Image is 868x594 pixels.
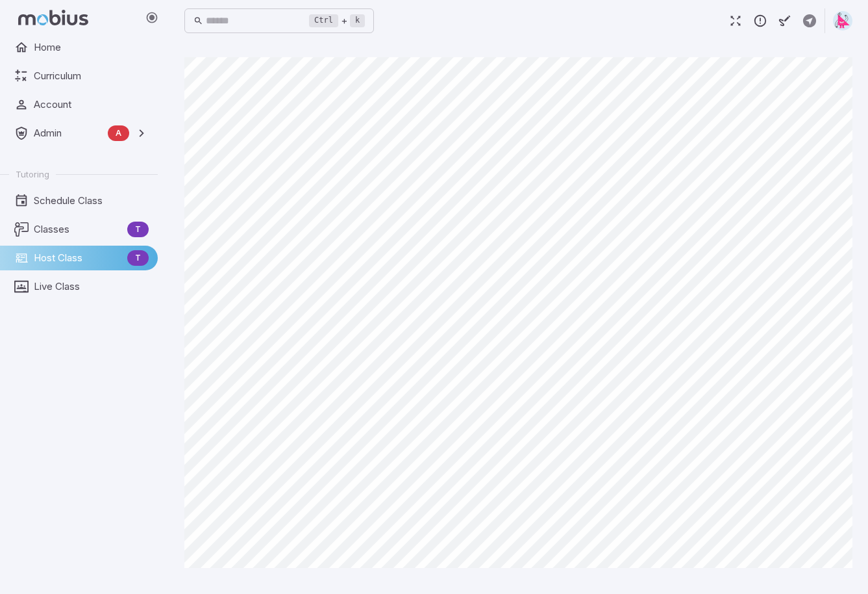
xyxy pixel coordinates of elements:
span: Home [34,40,149,55]
div: + [309,13,365,29]
span: Live Class [34,279,149,294]
span: Curriculum [34,69,149,83]
span: Schedule Class [34,194,149,208]
span: Classes [34,222,122,237]
kbd: Ctrl [309,14,338,27]
img: right-triangle.svg [833,11,852,31]
button: Report an Issue [748,8,773,33]
button: Start Drawing on Questions [773,8,797,33]
span: Host Class [34,251,122,265]
button: Fullscreen Game [723,8,748,33]
kbd: k [350,14,365,27]
span: Admin [34,126,103,140]
span: Account [34,97,149,112]
span: A [108,127,129,140]
span: Tutoring [16,168,49,180]
span: T [127,252,149,265]
button: Create Activity [797,8,822,33]
span: T [127,223,149,236]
